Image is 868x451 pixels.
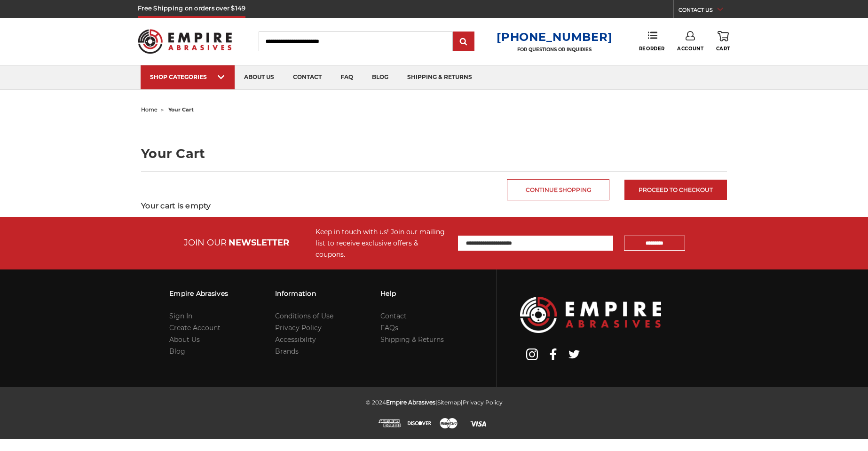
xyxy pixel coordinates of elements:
[437,399,461,406] a: Sitemap
[169,335,200,344] a: About Us
[380,284,444,303] h3: Help
[138,23,232,60] img: Empire Abrasives
[275,324,322,332] a: Privacy Policy
[275,284,333,303] h3: Information
[169,284,228,303] h3: Empire Abrasives
[677,46,703,52] span: Account
[141,106,158,113] a: home
[624,180,727,200] a: Proceed to checkout
[169,347,185,356] a: Blog
[331,65,363,89] a: faq
[168,106,194,113] span: your cart
[150,73,225,80] div: SHOP CATEGORIES
[454,32,473,51] input: Submit
[363,65,398,89] a: blog
[284,65,331,89] a: contact
[380,335,444,344] a: Shipping & Returns
[679,5,730,18] a: CONTACT US
[497,30,612,44] a: [PHONE_NUMBER]
[639,31,665,51] a: Reorder
[316,226,449,260] div: Keep in touch with us! Join our mailing list to receive exclusive offers & coupons.
[275,347,299,356] a: Brands
[366,396,503,408] p: © 2024 | |
[497,47,612,53] p: FOR QUESTIONS OR INQUIRIES
[380,312,407,320] a: Contact
[520,297,661,333] img: Empire Abrasives Logo Image
[716,46,730,52] span: Cart
[169,324,221,332] a: Create Account
[380,324,398,332] a: FAQs
[235,65,284,89] a: about us
[507,179,609,200] a: Continue Shopping
[141,200,727,212] h3: Your cart is empty
[229,237,289,248] span: NEWSLETTER
[639,46,665,52] span: Reorder
[275,312,333,320] a: Conditions of Use
[169,312,192,320] a: Sign In
[463,399,503,406] a: Privacy Policy
[184,237,227,248] span: JOIN OUR
[716,31,730,52] a: Cart
[386,399,435,406] span: Empire Abrasives
[398,65,481,89] a: shipping & returns
[275,335,316,344] a: Accessibility
[141,147,727,160] h1: Your Cart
